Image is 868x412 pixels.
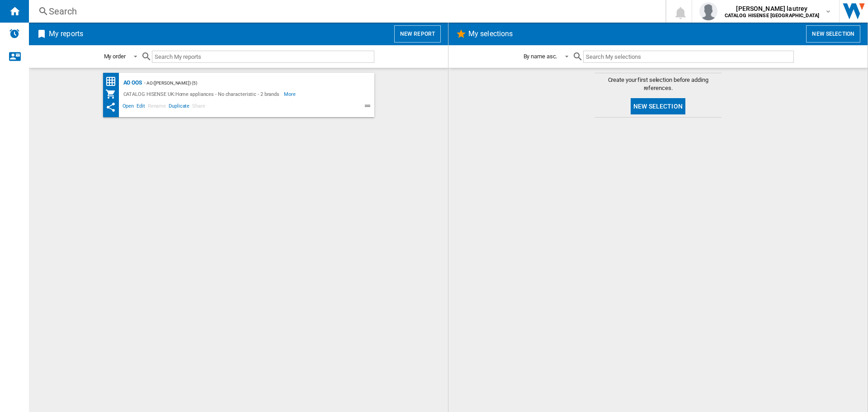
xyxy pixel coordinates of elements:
span: Create your first selection before adding references. [595,76,722,92]
span: Edit [135,102,146,113]
div: CATALOG HISENSE UK:Home appliances - No characteristic - 2 brands [121,89,284,99]
div: - AO ([PERSON_NAME]) (5) [142,77,356,89]
span: More [284,89,297,99]
span: Duplicate [167,102,191,113]
button: New report [394,25,441,43]
input: Search My reports [152,51,374,63]
ng-md-icon: This report has been shared with you [105,102,116,113]
div: Search [49,5,642,18]
div: By name asc. [524,53,557,60]
h2: My selections [467,25,514,43]
div: My Assortment [105,89,121,99]
input: Search My selections [583,51,793,63]
h2: My reports [47,25,85,43]
span: Open [121,102,136,113]
img: profile.jpg [699,2,717,20]
div: Price Matrix [105,76,121,87]
button: New selection [631,98,685,114]
b: CATALOG HISENSE [GEOGRAPHIC_DATA] [725,13,820,19]
span: Rename [146,102,167,113]
img: alerts-logo.svg [9,28,20,39]
span: Share [191,102,207,113]
button: New selection [806,25,860,43]
div: AO OOS [121,77,142,89]
div: My order [104,53,126,60]
span: [PERSON_NAME] lautrey [725,4,820,13]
